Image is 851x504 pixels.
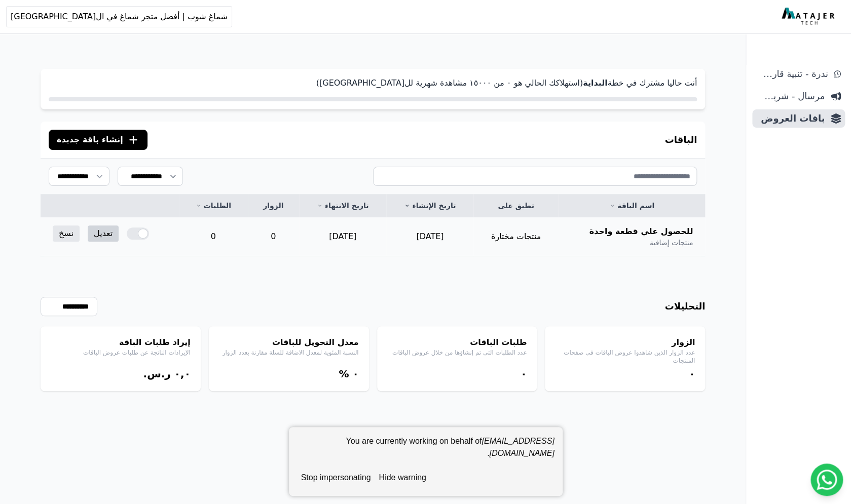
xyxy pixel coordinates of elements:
bdi: ۰ [352,368,358,380]
button: شماغ شوب | أفضل متجر شماغ في ال[GEOGRAPHIC_DATA] [6,6,232,27]
span: إنشاء باقة جديدة [57,134,123,146]
a: تاريخ الانتهاء [311,201,375,211]
bdi: ۰,۰ [174,368,191,380]
em: [EMAIL_ADDRESS][DOMAIN_NAME] [482,437,554,457]
span: شماغ شوب | أفضل متجر شماغ في ال[GEOGRAPHIC_DATA] [11,11,228,23]
span: منتجات إضافية [650,238,693,248]
a: تاريخ الإنشاء [398,201,461,211]
span: ر.س. [143,368,170,380]
strong: البداية [583,78,607,88]
div: ۰ [555,367,695,381]
td: 0 [179,217,248,256]
h4: طلبات الباقات [387,336,527,348]
div: You are currently working on behalf of . [297,435,554,468]
a: تعديل [88,225,119,242]
span: % [339,368,349,380]
button: hide warning [375,468,430,488]
span: مرسال - شريط دعاية [756,89,825,103]
h3: الباقات [664,133,697,147]
a: الطلبات [191,201,236,211]
p: أنت حاليا مشترك في خطة (استهلاكك الحالي هو ۰ من ١٥۰۰۰ مشاهدة شهرية لل[GEOGRAPHIC_DATA]) [49,77,697,89]
img: MatajerTech Logo [782,8,837,26]
button: stop impersonating [297,468,375,488]
h4: إيراد طلبات الباقة [51,336,191,348]
a: اسم الباقة [571,201,693,211]
h4: معدل التحويل للباقات [219,336,359,348]
th: تطبق على [473,195,559,217]
button: إنشاء باقة جديدة [49,130,147,150]
td: منتجات مختارة [473,217,559,256]
a: نسخ [53,225,80,242]
p: عدد الزوار الذين شاهدوا عروض الباقات في صفحات المنتجات [555,348,695,365]
td: 0 [248,217,299,256]
td: [DATE] [299,217,387,256]
p: النسبة المئوية لمعدل الاضافة للسلة مقارنة بعدد الزوار [219,348,359,357]
h3: التحليلات [664,299,705,314]
span: ندرة - تنبية قارب علي النفاذ [756,67,828,81]
th: الزوار [248,195,299,217]
td: [DATE] [386,217,473,256]
span: للحصول علي قطعة واحدة [589,225,693,238]
div: ۰ [387,367,527,381]
p: عدد الطلبات التي تم إنشاؤها من خلال عروض الباقات [387,348,527,357]
span: باقات العروض [756,111,825,126]
h4: الزوار [555,336,695,348]
p: الإيرادات الناتجة عن طلبات عروض الباقات [51,348,191,357]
